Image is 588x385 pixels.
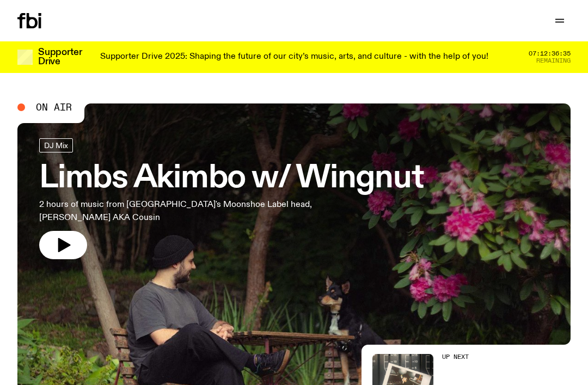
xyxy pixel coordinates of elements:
[39,138,73,152] a: DJ Mix
[44,141,68,149] span: DJ Mix
[529,51,571,57] span: 07:12:36:35
[39,163,424,194] h3: Limbs Akimbo w/ Wingnut
[39,138,424,259] a: Limbs Akimbo w/ Wingnut2 hours of music from [GEOGRAPHIC_DATA]'s Moonshoe Label head, [PERSON_NAM...
[100,52,488,62] p: Supporter Drive 2025: Shaping the future of our city’s music, arts, and culture - with the help o...
[536,58,571,64] span: Remaining
[39,198,318,224] p: 2 hours of music from [GEOGRAPHIC_DATA]'s Moonshoe Label head, [PERSON_NAME] AKA Cousin
[442,354,571,360] h2: Up Next
[36,102,72,112] span: On Air
[38,48,82,66] h3: Supporter Drive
